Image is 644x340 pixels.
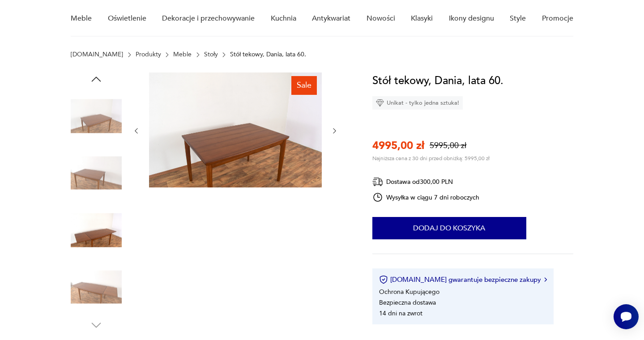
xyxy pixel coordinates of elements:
[162,1,255,36] a: Dekoracje i przechowywanie
[430,140,466,151] p: 5995,00 zł
[173,51,192,58] a: Meble
[510,1,526,36] a: Style
[372,96,463,110] div: Unikat - tylko jedna sztuka!
[542,1,573,36] a: Promocje
[376,99,384,107] img: Ikona diamentu
[372,138,424,153] p: 4995,00 zł
[614,304,639,329] iframe: Smartsupp widget button
[411,1,433,36] a: Klasyki
[204,51,218,58] a: Stoły
[372,217,526,239] button: Dodaj do koszyka
[71,51,123,58] a: [DOMAIN_NAME]
[230,51,306,58] p: Stół tekowy, Dania, lata 60.
[372,72,503,89] h1: Stół tekowy, Dania, lata 60.
[291,76,317,95] div: Sale
[372,192,480,203] div: Wysyłka w ciągu 7 dni roboczych
[544,277,547,282] img: Ikona strzałki w prawo
[379,288,439,296] li: Ochrona Kupującego
[372,176,383,187] img: Ikona dostawy
[149,72,322,187] img: Zdjęcie produktu Stół tekowy, Dania, lata 60.
[449,1,494,36] a: Ikony designu
[71,204,122,255] img: Zdjęcie produktu Stół tekowy, Dania, lata 60.
[271,1,296,36] a: Kuchnia
[379,298,436,307] li: Bezpieczna dostawa
[379,309,422,318] li: 14 dni na zwrot
[372,176,480,187] div: Dostawa od 300,00 PLN
[367,1,395,36] a: Nowości
[71,148,122,199] img: Zdjęcie produktu Stół tekowy, Dania, lata 60.
[71,1,92,36] a: Meble
[108,1,146,36] a: Oświetlenie
[71,90,122,141] img: Zdjęcie produktu Stół tekowy, Dania, lata 60.
[379,275,547,284] button: [DOMAIN_NAME] gwarantuje bezpieczne zakupy
[372,155,490,162] p: Najniższa cena z 30 dni przed obniżką: 5995,00 zł
[379,275,388,284] img: Ikona certyfikatu
[136,51,161,58] a: Produkty
[312,1,350,36] a: Antykwariat
[71,262,122,313] img: Zdjęcie produktu Stół tekowy, Dania, lata 60.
